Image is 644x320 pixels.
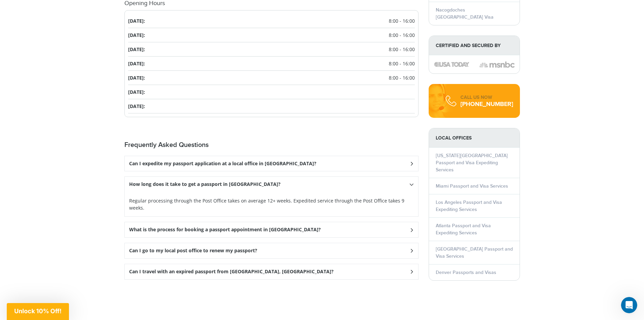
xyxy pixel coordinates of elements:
img: image description [479,61,515,69]
h2: Frequently Asked Questions [124,141,419,149]
strong: Certified and Secured by [429,36,520,55]
h3: How long does it take to get a passport in [GEOGRAPHIC_DATA]? [129,182,281,187]
span: Unlock 10% Off! [14,307,62,315]
li: [DATE]: [128,42,415,57]
div: CALL US NOW [460,94,513,101]
li: [DATE]: [128,14,415,28]
span: 8:00 - 16:00 [389,60,415,67]
a: Atlanta Passport and Visa Expediting Services [436,223,491,236]
li: [DATE]: [128,57,415,71]
a: Nacogdoches [GEOGRAPHIC_DATA] Visa [436,7,494,20]
iframe: Intercom live chat [621,297,637,313]
h3: Can I expedite my passport application at a local office in [GEOGRAPHIC_DATA]? [129,161,316,167]
img: image description [434,62,469,67]
li: [DATE]: [128,99,415,113]
li: [DATE]: [128,85,415,99]
strong: LOCAL OFFICES [429,128,520,148]
span: 8:00 - 16:00 [389,46,415,53]
div: [PHONE_NUMBER] [460,101,513,108]
h3: Can I go to my local post office to renew my passport? [129,248,257,254]
div: Unlock 10% Off! [7,303,69,320]
li: [DATE]: [128,71,415,85]
h3: What is the process for booking a passport appointment in [GEOGRAPHIC_DATA]? [129,227,321,233]
span: 8:00 - 16:00 [389,31,415,39]
a: Los Angeles Passport and Visa Expediting Services [436,199,502,212]
h3: Can I travel with an expired passport from [GEOGRAPHIC_DATA], [GEOGRAPHIC_DATA]? [129,269,334,275]
p: Regular processing through the Post Office takes on average 12+ weeks. Expedited service through ... [129,197,414,211]
a: Denver Passports and Visas [436,270,496,275]
span: 8:00 - 16:00 [389,17,415,24]
a: [US_STATE][GEOGRAPHIC_DATA] Passport and Visa Expediting Services [436,153,508,173]
a: Miami Passport and Visa Services [436,183,508,189]
span: 8:00 - 16:00 [389,74,415,81]
li: [DATE]: [128,28,415,42]
a: [GEOGRAPHIC_DATA] Passport and Visa Services [436,246,513,259]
